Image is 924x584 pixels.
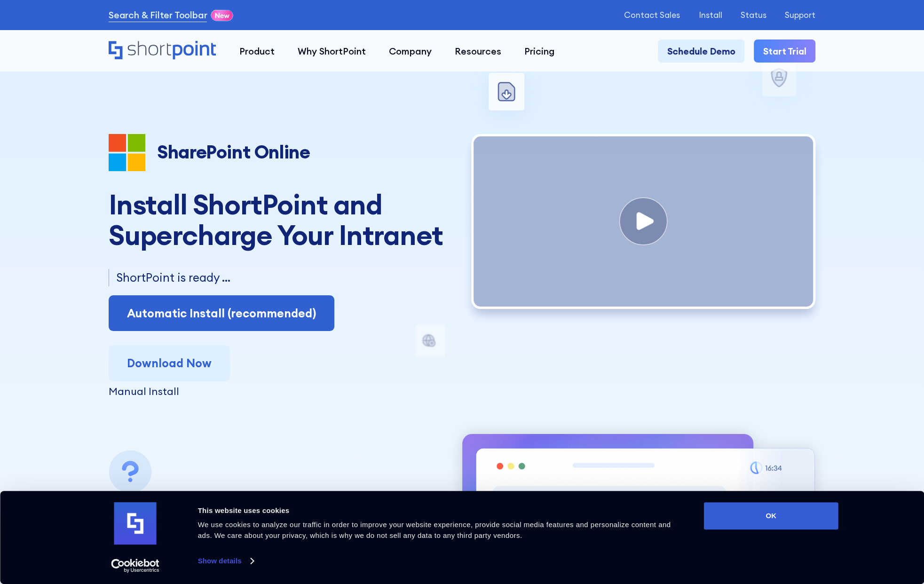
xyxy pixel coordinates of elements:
p: SharePoint Online [157,142,310,163]
a: Status [741,11,766,20]
iframe: Chat Widget [755,475,924,584]
a: Pricing [513,39,566,63]
img: logo [114,502,157,545]
a: Home [109,41,216,61]
h1: Install ShortPoint and Supercharge Your Intranet [109,189,453,251]
p: ShortPoint is ready ... [116,269,453,286]
button: OK [704,502,838,529]
div: Why ShortPoint [298,44,366,58]
div: Pricing [524,44,554,58]
a: Schedule Demo [658,39,744,63]
a: Contact Sales [624,11,680,20]
div: Product [239,44,274,58]
a: Search & Filter Toolbar [109,8,207,22]
div: Company [389,44,432,58]
a: Company [377,39,443,63]
a: Usercentrics Cookiebot - opens in a new window [94,559,176,573]
div: Manual Install [109,386,453,396]
a: Start Trial [754,39,815,63]
a: Automatic Install (recommended) [109,295,335,331]
img: Microsoft 365 logo [109,134,146,171]
a: Product [228,39,286,63]
a: Why ShortPoint [286,39,377,63]
a: Show details [198,554,253,568]
a: Download Now [109,345,230,381]
a: Support [785,11,815,20]
div: Resources [455,44,501,58]
span: We use cookies to analyze our traffic in order to improve your website experience, provide social... [198,521,671,539]
a: Install [699,11,722,20]
div: This website uses cookies [198,505,683,516]
a: Resources [443,39,513,63]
